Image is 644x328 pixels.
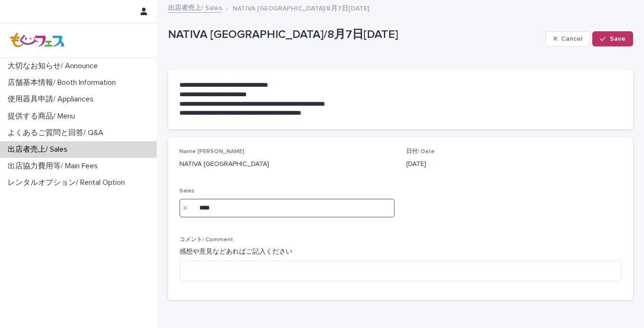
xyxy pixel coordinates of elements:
span: Save [610,36,625,42]
button: Save [592,31,633,46]
img: Z8gcrWHQVC4NX3Wf4olx [8,31,67,50]
p: NATIVA [GEOGRAPHIC_DATA] [179,159,395,169]
span: Cancel [561,36,582,42]
p: レンタルオプション/ Rental Option [4,178,132,187]
button: Cancel [545,31,591,46]
span: Name [PERSON_NAME] [179,149,244,155]
p: 提供する商品/ Menu [4,112,83,121]
p: よくあるご質問と回答/ Q&A [4,128,111,137]
p: 出店者売上/ Sales [4,145,75,154]
p: 大切なお知らせ/ Announce [4,62,105,71]
p: [DATE] [406,159,622,169]
span: 日付/ Date [406,149,435,155]
p: 使用器具申請/ Appliances [4,95,101,104]
p: 出店協力費用等/ Main Fees [4,162,105,171]
p: 感想や意見などあればご記入ください [179,247,622,257]
a: 出店者売上/ Sales [168,2,222,13]
p: NATIVA [GEOGRAPHIC_DATA]/8月7日[DATE] [168,28,541,42]
p: NATIVA [GEOGRAPHIC_DATA]/8月7日[DATE] [233,2,369,13]
div: ¥ [179,199,198,218]
p: 店舗基本情報/ Booth Information [4,78,123,87]
span: コメント/ Comment [179,237,233,243]
span: Sales [179,188,195,194]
